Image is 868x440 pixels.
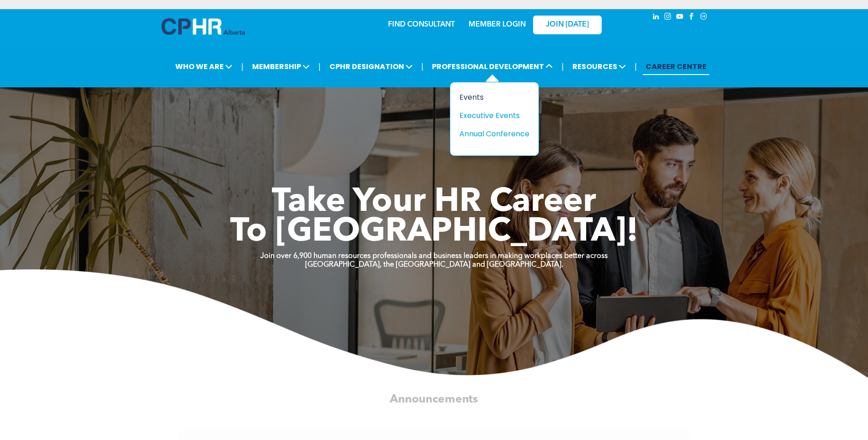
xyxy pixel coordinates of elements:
a: Social network [699,11,709,24]
div: Events [459,91,523,103]
a: JOIN [DATE] [533,16,602,34]
span: To [GEOGRAPHIC_DATA]! [230,216,638,249]
a: Events [459,91,529,103]
span: PROFESSIONAL DEVELOPMENT [429,58,555,75]
li: | [561,57,564,76]
li: | [421,57,424,76]
span: WHO WE ARE [173,58,235,75]
div: Executive Events [459,110,523,121]
li: | [635,57,637,76]
li: | [241,57,243,76]
a: FIND CONSULTANT [388,21,455,28]
a: youtube [675,11,685,24]
span: RESOURCES [570,58,629,75]
a: facebook [687,11,697,24]
span: CPHR DESIGNATION [327,58,415,75]
a: Annual Conference [459,128,529,140]
a: CAREER CENTRE [643,58,709,75]
strong: [GEOGRAPHIC_DATA], the [GEOGRAPHIC_DATA] and [GEOGRAPHIC_DATA]. [305,261,563,268]
span: MEMBERSHIP [249,58,313,75]
a: MEMBER LOGIN [469,21,526,28]
a: instagram [663,11,673,24]
a: Executive Events [459,110,529,121]
li: | [318,57,321,76]
span: JOIN [DATE] [546,21,589,29]
a: linkedin [651,11,661,24]
strong: Join over 6,900 human resources professionals and business leaders in making workplaces better ac... [260,252,608,260]
span: Take Your HR Career [272,186,596,219]
div: Annual Conference [459,128,523,140]
img: A blue and white logo for cp alberta [162,18,245,35]
span: Announcements [390,394,478,405]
